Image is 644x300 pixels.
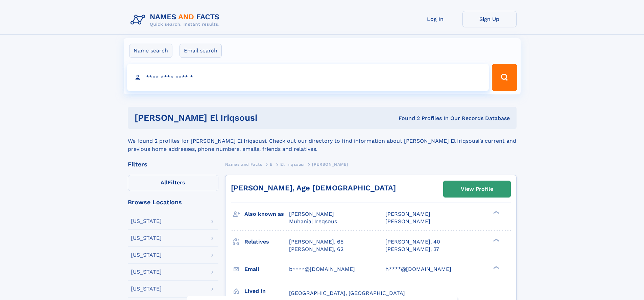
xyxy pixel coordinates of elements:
[225,160,262,168] a: Names and Facts
[444,181,510,197] a: View Profile
[131,252,162,258] div: [US_STATE]
[492,210,500,215] div: ❯
[129,44,172,58] label: Name search
[289,290,405,296] span: [GEOGRAPHIC_DATA], [GEOGRAPHIC_DATA]
[462,11,517,27] a: Sign Up
[312,162,348,167] span: [PERSON_NAME]
[231,184,396,192] a: [PERSON_NAME], Age [DEMOGRAPHIC_DATA]
[135,114,328,122] h1: [PERSON_NAME] El Iriqsousi
[128,175,218,191] label: Filters
[289,238,343,246] a: [PERSON_NAME], 65
[280,160,304,168] a: El iriqsousi
[244,236,289,248] h3: Relatives
[128,11,225,29] img: Logo Names and Facts
[492,238,500,242] div: ❯
[289,246,343,253] a: [PERSON_NAME], 62
[492,265,500,270] div: ❯
[180,44,222,58] label: Email search
[128,129,517,153] div: We found 2 profiles for [PERSON_NAME] El Iriqsousi. Check out our directory to find information a...
[328,115,510,122] div: Found 2 Profiles In Our Records Database
[385,246,439,253] a: [PERSON_NAME], 37
[385,218,430,225] span: [PERSON_NAME]
[244,208,289,220] h3: Also known as
[131,269,162,275] div: [US_STATE]
[127,64,489,91] input: search input
[244,263,289,275] h3: Email
[270,162,273,167] span: E
[385,238,440,246] a: [PERSON_NAME], 40
[131,235,162,241] div: [US_STATE]
[128,199,218,205] div: Browse Locations
[244,285,289,297] h3: Lived in
[385,211,430,217] span: [PERSON_NAME]
[270,160,273,168] a: E
[131,286,162,292] div: [US_STATE]
[161,179,168,186] span: All
[289,218,337,225] span: Muhanial Ireqsous
[131,218,162,224] div: [US_STATE]
[492,64,517,91] button: Search Button
[289,211,334,217] span: [PERSON_NAME]
[408,11,462,27] a: Log In
[128,161,218,167] div: Filters
[461,181,493,197] div: View Profile
[280,162,304,167] span: El iriqsousi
